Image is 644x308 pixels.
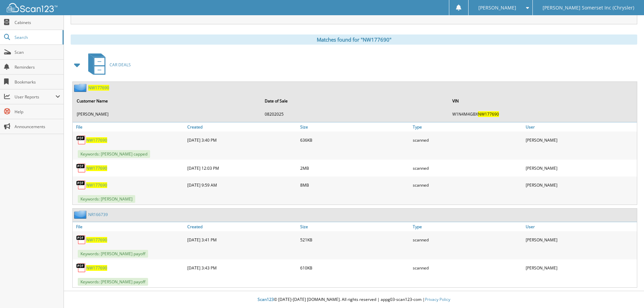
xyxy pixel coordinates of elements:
a: Created [186,122,299,132]
th: VIN [449,94,636,108]
span: Cabinets [15,20,60,25]
div: [DATE] 3:41 PM [186,233,299,246]
div: 610KB [299,261,411,275]
span: Keywords: [PERSON_NAME] payoff [78,278,148,286]
a: Type [411,222,524,231]
a: User [524,222,637,231]
div: [DATE] 3:40 PM [186,133,299,147]
img: folder2.png [74,210,88,219]
span: Keywords: [PERSON_NAME] capped [78,150,150,158]
a: NW177690 [86,137,107,143]
a: Privacy Policy [425,297,450,302]
a: NW177690 [86,182,107,188]
th: Date of Sale [261,94,449,108]
div: scanned [411,233,524,246]
img: PDF.png [76,163,86,173]
div: 8MB [299,178,411,192]
a: NW177690 [86,265,107,271]
a: Size [299,222,411,231]
span: Announcements [15,124,60,129]
img: PDF.png [76,180,86,190]
a: Type [411,122,524,132]
span: Bookmarks [15,79,60,85]
div: [PERSON_NAME] [524,233,637,246]
div: 2MB [299,161,411,175]
a: NW177690 [86,237,107,243]
img: scan123-logo-white.svg [7,3,57,12]
td: W1N4M4GBX [449,109,636,120]
a: CAR DEALS [84,51,131,78]
a: NW177690 [88,85,109,91]
div: © [DATE]-[DATE] [DOMAIN_NAME]. All rights reserved | appg03-scan123-com | [64,291,644,308]
td: 08202025 [261,109,449,120]
div: [PERSON_NAME] [524,261,637,275]
div: [PERSON_NAME] [524,133,637,147]
span: Keywords: [PERSON_NAME] [78,195,135,203]
span: Help [15,109,60,115]
div: scanned [411,133,524,147]
img: PDF.png [76,263,86,273]
img: folder2.png [74,84,88,92]
span: NW177690 [478,111,499,117]
a: File [73,222,186,231]
div: 636KB [299,133,411,147]
div: scanned [411,178,524,192]
span: CAR DEALS [110,62,131,68]
div: 521KB [299,233,411,246]
span: Search [15,34,59,40]
td: [PERSON_NAME] [73,109,261,120]
span: [PERSON_NAME] [478,6,516,10]
a: File [73,122,186,132]
a: NW177690 [86,165,107,171]
a: NR166739 [88,212,108,217]
div: scanned [411,161,524,175]
a: User [524,122,637,132]
iframe: Chat Widget [610,276,644,308]
span: Scan123 [258,297,274,302]
div: scanned [411,261,524,275]
span: Reminders [15,64,60,70]
th: Customer Name [73,94,261,108]
div: [PERSON_NAME] [524,178,637,192]
span: Keywords: [PERSON_NAME] payoff [78,250,148,258]
a: Created [186,222,299,231]
div: [PERSON_NAME] [524,161,637,175]
span: User Reports [15,94,55,100]
img: PDF.png [76,135,86,145]
span: Scan [15,49,60,55]
div: [DATE] 12:03 PM [186,161,299,175]
span: [PERSON_NAME] Somerset Inc (Chrysler) [543,6,634,10]
div: [DATE] 9:59 AM [186,178,299,192]
a: Size [299,122,411,132]
img: PDF.png [76,235,86,245]
div: Matches found for "NW177690" [71,34,637,45]
div: [DATE] 3:43 PM [186,261,299,275]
